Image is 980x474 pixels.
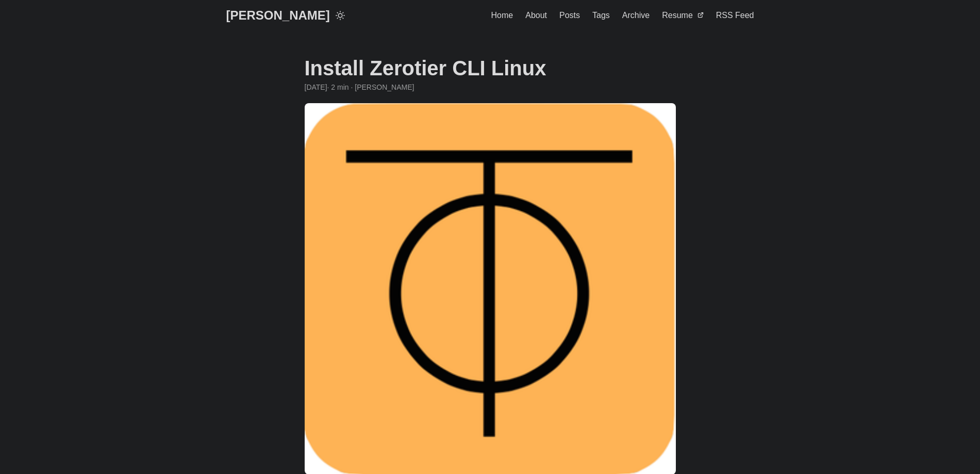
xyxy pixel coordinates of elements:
[305,56,676,80] h1: Install Zerotier CLI Linux
[662,11,693,20] span: Resume
[525,11,547,20] span: About
[592,11,610,20] span: Tags
[716,11,754,20] span: RSS Feed
[305,81,676,93] div: · 2 min · [PERSON_NAME]
[622,11,650,20] span: Archive
[305,81,327,93] span: 2020-10-26 00:00:00 +0000 UTC
[559,11,580,20] span: Posts
[491,11,513,20] span: Home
